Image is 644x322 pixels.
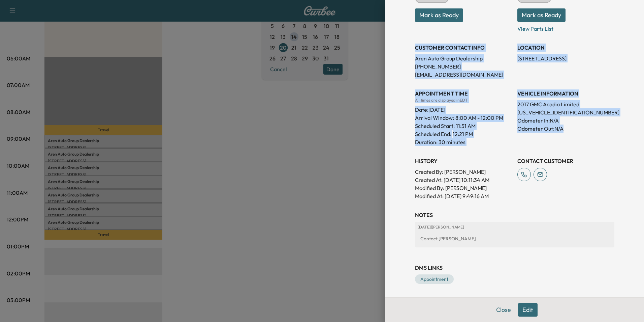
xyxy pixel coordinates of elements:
button: Mark as Ready [517,8,566,22]
p: [PHONE_NUMBER] [415,62,512,71]
p: Modified At : [DATE] 9:49:16 AM [415,192,512,200]
h3: History [415,157,512,165]
p: Duration: 30 minutes [415,138,512,146]
span: 8:00 AM - 12:00 PM [455,114,503,122]
p: [STREET_ADDRESS] [517,54,614,62]
p: Created At : [DATE] 10:11:34 AM [415,176,512,184]
div: All times are displayed in EDT [415,98,512,103]
p: Aren Auto Group Dealership [415,54,512,62]
p: [US_VEHICLE_IDENTIFICATION_NUMBER] [517,108,614,116]
h3: DMS Links [415,264,614,272]
p: Odometer Out: N/A [517,125,614,133]
div: Date: [DATE] [415,103,512,114]
p: View Parts List [517,22,614,33]
button: Mark as Ready [415,8,463,22]
h3: CUSTOMER CONTACT INFO [415,44,512,52]
h3: VEHICLE INFORMATION [517,89,614,98]
p: [DATE] | [PERSON_NAME] [418,224,612,230]
button: Edit [518,303,538,317]
p: Arrival Window: [415,114,512,122]
p: Modified By : [PERSON_NAME] [415,184,512,192]
p: [EMAIL_ADDRESS][DOMAIN_NAME] [415,71,512,79]
p: 12:21 PM [453,130,473,138]
div: Contact [PERSON_NAME] [418,233,612,245]
p: Scheduled Start: [415,122,455,130]
a: Appointment [415,274,454,284]
p: 11:51 AM [456,122,476,130]
button: Close [492,303,515,317]
p: Created By : [PERSON_NAME] [415,168,512,176]
h3: CONTACT CUSTOMER [517,157,614,165]
p: Scheduled End: [415,130,451,138]
h3: NOTES [415,211,614,219]
p: Odometer In: N/A [517,116,614,125]
p: 2017 GMC Acadia Limited [517,100,614,108]
h3: LOCATION [517,44,614,52]
h3: APPOINTMENT TIME [415,89,512,98]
